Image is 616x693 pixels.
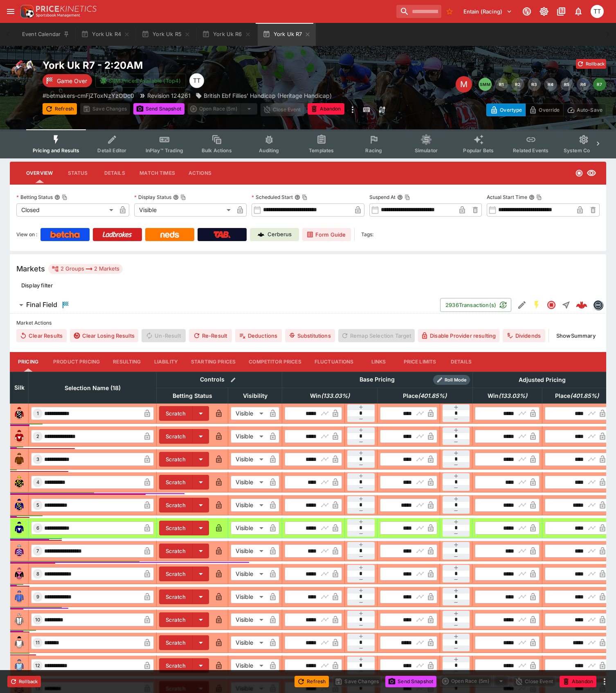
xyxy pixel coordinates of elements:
[259,147,279,153] span: Auditing
[214,231,231,238] img: TabNZ
[528,78,541,91] button: R3
[35,433,41,439] span: 2
[16,203,116,217] div: Closed
[35,479,41,485] span: 4
[13,590,26,603] img: runner 9
[13,476,26,489] img: runner 4
[463,147,494,153] span: Popular Bets
[365,147,382,153] span: Racing
[34,663,42,668] span: 12
[137,23,196,46] button: York Uk R5
[544,78,557,91] button: R4
[204,91,332,100] p: British Ebf Fillies' Handicap (Heritage Handicap)
[302,194,308,200] button: Copy To Clipboard
[35,571,41,577] span: 8
[159,521,193,535] button: Scratch
[459,5,517,18] button: Select Tenant
[440,675,509,687] div: split button
[231,659,266,672] div: Visible
[588,2,606,20] button: Tala Taufale
[231,636,266,649] div: Visible
[159,635,193,650] button: Scratch
[148,352,184,372] button: Liability
[546,300,556,310] svg: Closed
[231,567,266,580] div: Visible
[133,103,184,115] button: Send Snapshot
[405,194,410,200] button: Copy To Clipboard
[258,231,264,238] img: Cerberus
[576,59,606,69] button: Rollback
[16,228,37,241] label: View on :
[133,163,182,183] button: Match Times
[231,476,266,489] div: Visible
[369,194,396,201] p: Suspend At
[594,300,603,309] img: betmakers
[235,329,281,342] button: Deductions
[189,329,232,342] button: Re-Result
[418,391,447,401] em: ( 401.85 %)
[16,279,58,292] button: Display filter
[348,103,357,116] button: more
[433,375,470,385] div: Show/hide Price Roll mode configuration.
[10,352,47,372] button: Pricing
[529,194,535,200] button: Actual Start TimeCopy To Clipboard
[35,548,40,554] span: 7
[440,298,511,312] button: 2936Transaction(s)
[159,475,193,490] button: Scratch
[529,298,544,312] button: SGM Enabled
[301,391,359,401] span: Win(133.03%)
[26,129,590,158] div: Event type filters
[258,23,316,46] button: York Uk R7
[443,5,456,18] button: No Bookmarks
[16,194,53,201] p: Betting Status
[159,429,193,444] button: Scratch
[95,74,186,88] button: SRM Prices Available (Top4)
[76,23,135,46] button: York Uk R4
[52,264,119,274] div: 2 Groups 2 Markets
[196,91,332,100] div: British Ebf Fillies' Handicap (Heritage Handicap)
[13,567,26,580] img: runner 8
[560,676,596,687] button: Abandon
[525,104,563,116] button: Override
[228,375,238,385] button: Bulk edit
[242,352,308,372] button: Competitor Prices
[600,677,609,686] button: more
[577,78,590,91] button: R6
[36,14,80,17] img: Sportsbook Management
[563,104,606,116] button: Auto-Save
[472,372,612,388] th: Adjusted Pricing
[486,104,606,116] div: Start From
[35,525,41,531] span: 6
[593,300,603,310] div: betmakers
[3,4,18,19] button: open drawer
[164,391,221,401] span: Betting Status
[43,59,371,72] h2: Copy To Clipboard
[536,194,542,200] button: Copy To Clipboard
[146,147,183,153] span: InPlay™ Trading
[13,636,26,649] img: runner 11
[593,78,606,91] button: R7
[559,298,573,312] button: Straight
[552,329,600,342] button: ShowSummary
[13,453,26,466] img: runner 3
[33,147,79,153] span: Pricing and Results
[43,103,77,115] button: Refresh
[157,372,282,388] th: Controls
[70,329,138,342] button: Clear Losing Results
[97,147,126,153] span: Detail Editor
[231,407,266,420] div: Visible
[503,329,545,342] button: Dividends
[500,106,522,114] p: Overtype
[587,168,596,178] svg: Visible
[13,613,26,626] img: runner 10
[268,230,292,239] p: Cerberus
[456,76,472,93] div: Edit Meeting
[159,406,193,421] button: Scratch
[231,521,266,535] div: Visible
[231,613,266,626] div: Visible
[418,329,499,342] button: Disable Provider resulting
[134,194,171,201] p: Display Status
[96,163,133,183] button: Details
[591,5,604,18] div: Tala Taufale
[18,3,34,20] img: PriceKinetics Logo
